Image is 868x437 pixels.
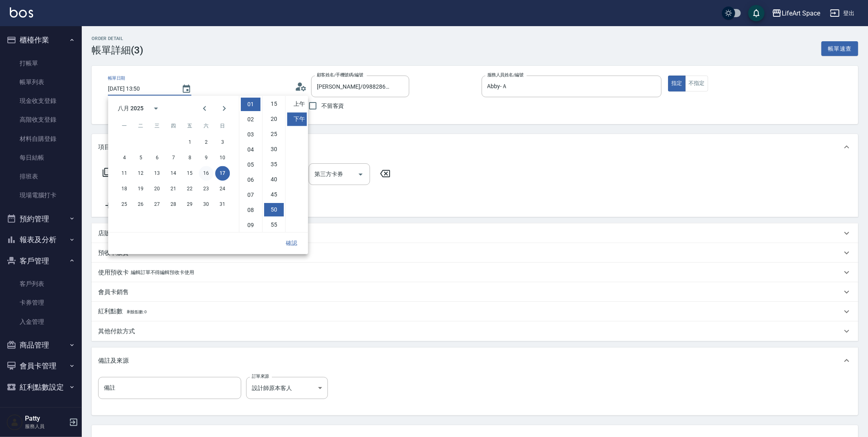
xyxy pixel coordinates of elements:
[182,118,197,134] span: 星期五
[166,197,181,212] button: 28
[166,181,181,196] button: 21
[264,203,284,216] li: 50 minutes
[827,6,858,21] button: 登出
[748,5,765,21] button: save
[241,113,260,126] li: 2 hours
[3,355,79,377] button: 會員卡管理
[3,274,79,293] a: 客戶列表
[215,135,230,149] button: 3
[131,268,194,277] p: 編輯訂單不得編輯預收卡使用
[3,186,79,205] a: 現場電腦打卡
[3,91,79,110] a: 現金收支登錄
[3,110,79,129] a: 高階收支登錄
[92,348,858,374] div: 備註及來源
[262,96,285,232] ul: Select minutes
[3,73,79,91] a: 帳單列表
[264,127,284,141] li: 25 minutes
[133,181,148,196] button: 19
[199,150,213,165] button: 9
[241,158,260,172] li: 5 hours
[199,135,213,149] button: 2
[199,166,213,181] button: 16
[199,197,213,212] button: 30
[10,7,33,18] img: Logo
[3,312,79,331] a: 入金管理
[782,8,820,18] div: LifeArt Space
[246,377,328,399] div: 設計師原本客人
[487,72,523,78] label: 服務人員姓名/編號
[215,181,230,196] button: 24
[108,75,125,81] label: 帳單日期
[821,41,858,56] button: 帳單速查
[264,143,284,156] li: 30 minutes
[92,223,858,243] div: 店販銷售
[241,173,260,187] li: 6 hours
[117,181,132,196] button: 18
[3,377,79,398] button: 紅利點數設定
[98,268,129,277] p: 使用預收卡
[92,282,858,302] div: 會員卡銷售
[287,112,307,126] li: 下午
[215,150,230,165] button: 10
[241,82,260,96] li: 12 hours
[241,218,260,232] li: 9 hours
[98,229,123,238] p: 店販銷售
[98,357,129,365] p: 備註及來源
[668,76,686,91] button: 指定
[117,150,132,165] button: 4
[150,166,164,181] button: 13
[150,118,164,134] span: 星期三
[182,181,197,196] button: 22
[264,97,284,111] li: 15 minutes
[150,181,164,196] button: 20
[92,321,858,341] div: 其他付款方式
[354,168,367,181] button: Open
[7,414,23,430] img: Person
[264,173,284,186] li: 40 minutes
[25,423,67,430] p: 服務人員
[98,143,123,152] p: 項目消費
[3,293,79,312] a: 卡券管理
[199,118,213,134] span: 星期六
[150,197,164,212] button: 27
[182,135,197,149] button: 1
[166,118,181,134] span: 星期四
[182,197,197,212] button: 29
[769,5,823,22] button: LifeArt Space
[241,128,260,141] li: 3 hours
[264,158,284,171] li: 35 minutes
[264,188,284,201] li: 45 minutes
[92,160,858,217] div: 項目消費
[278,236,305,251] button: 確認
[150,150,164,165] button: 6
[685,76,708,91] button: 不指定
[182,166,197,181] button: 15
[241,143,260,156] li: 4 hours
[92,36,143,41] h2: Order detail
[133,166,148,181] button: 12
[3,54,79,73] a: 打帳單
[241,188,260,202] li: 7 hours
[166,166,181,181] button: 14
[215,118,230,134] span: 星期日
[98,288,129,297] p: 會員卡銷售
[98,249,129,257] p: 預收卡販賣
[241,98,260,111] li: 1 hours
[199,181,213,196] button: 23
[3,334,79,356] button: 商品管理
[117,166,132,181] button: 11
[287,97,307,111] li: 上午
[3,167,79,186] a: 排班表
[92,45,143,56] h3: 帳單詳細 (3)
[195,98,214,118] button: Previous month
[264,112,284,126] li: 20 minutes
[133,150,148,165] button: 5
[317,72,363,78] label: 顧客姓名/手機號碼/編號
[25,415,67,423] h5: Patty
[133,197,148,212] button: 26
[214,98,234,118] button: Next month
[321,102,344,110] span: 不留客資
[117,197,132,212] button: 25
[264,218,284,232] li: 55 minutes
[177,79,196,99] button: Choose date, selected date is 2025-08-17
